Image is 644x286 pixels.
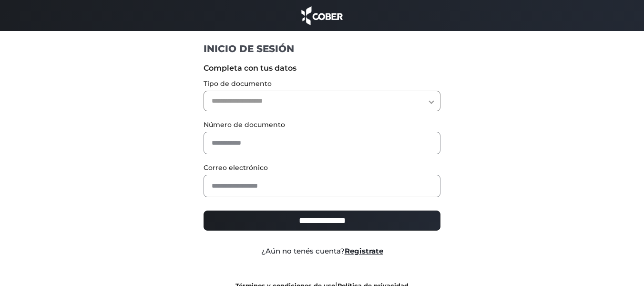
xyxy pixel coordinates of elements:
[299,5,346,26] img: cober_marca.png
[204,120,440,130] label: Número de documento
[196,246,448,257] div: ¿Aún no tenés cuenta?
[204,79,440,89] label: Tipo de documento
[204,42,440,55] h1: INICIO DE SESIÓN
[345,246,383,255] a: Registrate
[204,63,440,74] label: Completa con tus datos
[204,163,440,173] label: Correo electrónico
